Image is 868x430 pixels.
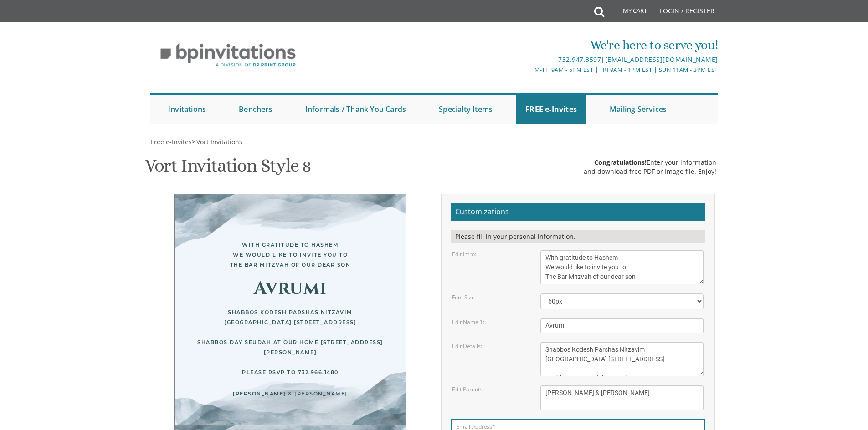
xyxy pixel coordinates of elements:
[540,385,704,410] textarea: [PERSON_NAME] and [PERSON_NAME] [PERSON_NAME] and [PERSON_NAME]
[193,283,388,293] div: Avrumi
[340,54,718,65] div: |
[584,167,716,176] div: and download free PDF or Image file. Enjoy!
[195,137,242,146] a: Vort Invitations
[192,137,242,146] span: >
[340,36,718,54] div: We're here to serve you!
[150,36,306,74] img: BP Invitation Loft
[558,55,601,64] a: 732.947.3597
[452,293,475,301] label: Font Size
[451,230,705,243] div: Please fill in your personal information.
[812,373,868,416] iframe: chat widget
[451,203,705,221] h2: Customizations
[193,240,388,270] div: With gratitude to Hashem We would like to invite you to The Bar Mitzvah of our dear son
[601,95,676,124] a: Mailing Services
[430,95,502,124] a: Specialty Items
[340,65,718,75] div: M-Th 9am - 5pm EST | Fri 9am - 1pm EST | Sun 11am - 3pm EST
[150,137,192,146] a: Free e-Invites
[159,95,215,124] a: Invitations
[452,385,484,393] label: Edit Parents:
[193,389,388,399] div: [PERSON_NAME] & [PERSON_NAME]
[452,318,484,326] label: Edit Name 1:
[605,55,718,64] a: [EMAIL_ADDRESS][DOMAIN_NAME]
[196,137,242,146] span: Vort Invitations
[452,250,476,258] label: Edit Intro:
[603,1,653,24] a: My Cart
[594,158,647,167] span: Congratulations!
[540,342,704,376] textarea: [DATE][DATE] At our home [STREET_ADDRESS]
[145,156,311,182] h1: Vort Invitation Style 8
[516,95,586,124] a: FREE e-Invites
[230,95,282,124] a: Benchers
[296,95,415,124] a: Informals / Thank You Cards
[540,318,704,333] textarea: Avi & Yael
[584,158,716,167] div: Enter your information
[452,342,482,350] label: Edit Details:
[540,250,704,284] textarea: With gratitude to Hashem We would like to invite you to The vort of our dear children
[193,307,388,377] div: Shabbos Kodesh Parshas Nitzavim [GEOGRAPHIC_DATA] [STREET_ADDRESS] Shabbos Day Seudah at our home...
[151,137,192,146] span: Free e-Invites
